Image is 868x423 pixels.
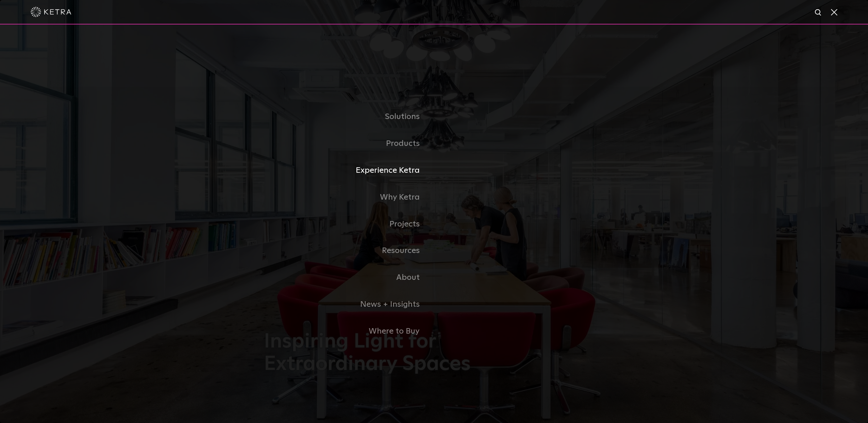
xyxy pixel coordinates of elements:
[264,130,434,157] a: Products
[814,9,823,17] img: search icon
[264,291,434,318] a: News + Insights
[264,318,434,345] a: Where to Buy
[264,264,434,291] a: About
[264,103,434,130] a: Solutions
[264,237,434,264] a: Resources
[31,7,71,17] img: ketra-logo-2019-white
[264,157,434,184] a: Experience Ketra
[264,103,604,344] div: Navigation Menu
[264,211,434,238] a: Projects
[264,184,434,211] a: Why Ketra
